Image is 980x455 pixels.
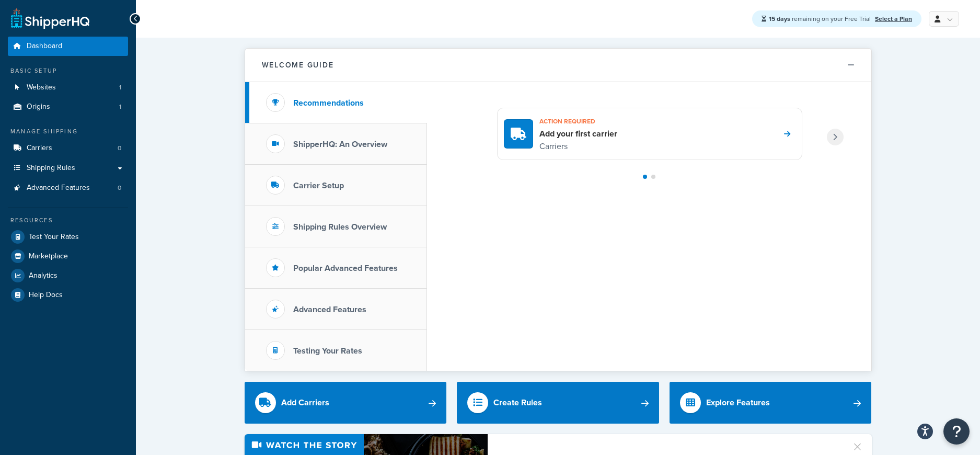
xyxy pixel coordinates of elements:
[119,103,121,111] span: 1
[539,115,617,128] h3: Action required
[293,181,344,190] h3: Carrier Setup
[27,103,50,111] span: Origins
[769,14,872,24] span: remaining on your Free Trial
[493,395,542,410] div: Create Rules
[8,78,128,97] a: Websites1
[33,78,177,144] span: Now you can show accurate shipping rates at checkout when delivering to stores, FFLs, or pickup l...
[875,14,912,24] a: Select a Plan
[670,382,872,424] a: Explore Features
[943,418,970,445] button: Open Resource Center
[8,78,128,97] li: Websites
[27,144,52,153] span: Carriers
[8,139,128,158] li: Carriers
[8,127,128,136] div: Manage Shipping
[539,128,617,140] h4: Add your first carrier
[118,184,121,192] span: 0
[27,184,90,192] span: Advanced Features
[8,37,128,56] a: Dashboard
[293,305,366,314] h3: Advanced Features
[8,97,128,117] a: Origins1
[119,83,121,92] span: 1
[293,346,362,356] h3: Testing Your Rates
[8,97,128,117] li: Origins
[293,140,387,149] h3: ShipperHQ: An Overview
[262,61,334,69] h2: Welcome Guide
[62,29,147,50] span: Ship to Store
[457,382,659,424] a: Create Rules
[293,222,387,232] h3: Shipping Rules Overview
[245,382,447,424] a: Add Carriers
[63,51,147,66] span: Advanced Feature
[706,395,770,410] div: Explore Features
[245,49,871,82] button: Welcome Guide
[281,395,329,410] div: Add Carriers
[27,164,75,173] span: Shipping Rules
[76,155,134,175] a: Learn More
[8,178,128,198] a: Advanced Features0
[27,42,62,51] span: Dashboard
[8,66,128,75] div: Basic Setup
[539,140,617,153] p: Carriers
[293,264,398,273] h3: Popular Advanced Features
[27,83,56,92] span: Websites
[118,144,121,153] span: 0
[293,98,364,108] h3: Recommendations
[8,178,128,198] li: Advanced Features
[8,139,128,158] a: Carriers0
[8,158,128,178] a: Shipping Rules
[769,14,790,24] strong: 15 days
